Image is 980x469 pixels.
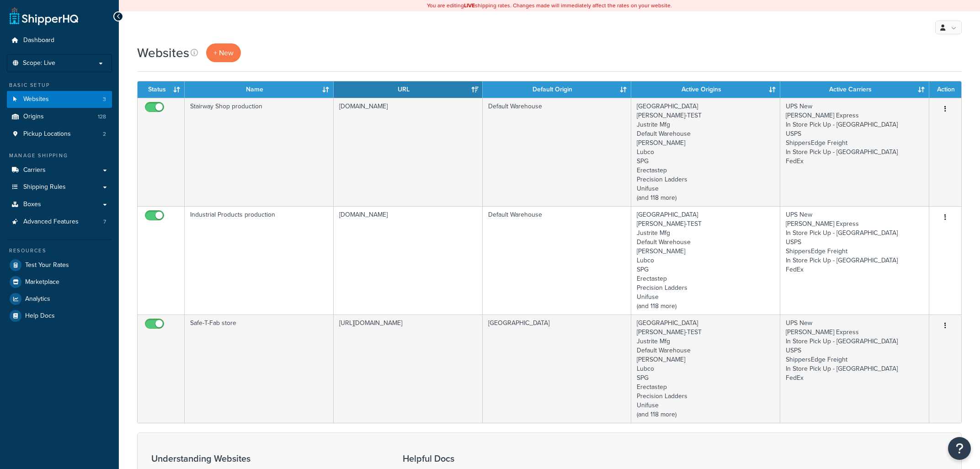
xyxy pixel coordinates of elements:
td: [DOMAIN_NAME] [334,206,483,314]
b: LIVE [464,1,475,10]
th: Action [929,81,961,98]
span: Analytics [25,295,50,303]
td: [GEOGRAPHIC_DATA] [PERSON_NAME]-TEST Justrite Mfg Default Warehouse [PERSON_NAME] Lubco SPG Erect... [631,206,780,314]
td: Default Warehouse [483,206,632,314]
li: Advanced Features [7,213,112,230]
span: Boxes [23,201,41,208]
td: [GEOGRAPHIC_DATA] [PERSON_NAME]-TEST Justrite Mfg Default Warehouse [PERSON_NAME] Lubco SPG Erect... [631,314,780,423]
li: Websites [7,91,112,108]
th: Active Carriers: activate to sort column ascending [780,81,929,98]
span: Websites [23,96,49,103]
td: UPS New [PERSON_NAME] Express In Store Pick Up - [GEOGRAPHIC_DATA] USPS ShippersEdge Freight In S... [780,206,929,314]
span: 2 [103,130,106,138]
a: Analytics [7,291,112,307]
h3: Helpful Docs [403,453,567,464]
span: Dashboard [23,37,54,44]
span: 7 [103,218,106,226]
span: Origins [23,113,44,121]
span: Shipping Rules [23,183,66,191]
td: UPS New [PERSON_NAME] Express In Store Pick Up - [GEOGRAPHIC_DATA] USPS ShippersEdge Freight In S... [780,314,929,423]
td: Industrial Products production [185,206,334,314]
th: URL: activate to sort column ascending [334,81,483,98]
span: Test Your Rates [25,261,69,269]
td: [DOMAIN_NAME] [334,98,483,206]
span: Carriers [23,166,46,174]
span: Pickup Locations [23,130,71,138]
a: Dashboard [7,32,112,49]
a: Boxes [7,196,112,213]
th: Active Origins: activate to sort column ascending [631,81,780,98]
a: ShipperHQ Home [10,7,78,25]
a: Websites 3 [7,91,112,108]
li: Pickup Locations [7,126,112,143]
span: Help Docs [25,312,55,320]
span: 3 [103,96,106,103]
div: Manage Shipping [7,152,112,160]
a: Pickup Locations 2 [7,126,112,143]
span: + New [213,48,234,58]
span: Advanced Features [23,218,79,226]
td: Safe-T-Fab store [185,314,334,423]
td: Stairway Shop production [185,98,334,206]
a: + New [206,43,241,62]
td: [URL][DOMAIN_NAME] [334,314,483,423]
span: Marketplace [25,278,59,286]
a: Marketplace [7,274,112,290]
a: Carriers [7,162,112,179]
a: Help Docs [7,308,112,324]
td: [GEOGRAPHIC_DATA] [483,314,632,423]
div: Basic Setup [7,81,112,89]
a: Shipping Rules [7,179,112,196]
a: Test Your Rates [7,257,112,273]
button: Open Resource Center [948,437,971,460]
div: Resources [7,247,112,255]
li: Origins [7,108,112,125]
td: Default Warehouse [483,98,632,206]
th: Name: activate to sort column ascending [185,81,334,98]
h3: Understanding Websites [151,453,380,464]
td: UPS New [PERSON_NAME] Express In Store Pick Up - [GEOGRAPHIC_DATA] USPS ShippersEdge Freight In S... [780,98,929,206]
td: [GEOGRAPHIC_DATA] [PERSON_NAME]-TEST Justrite Mfg Default Warehouse [PERSON_NAME] Lubco SPG Erect... [631,98,780,206]
a: Advanced Features 7 [7,213,112,230]
a: Origins 128 [7,108,112,125]
span: 128 [98,113,106,121]
span: Scope: Live [23,59,55,67]
th: Status: activate to sort column ascending [138,81,185,98]
th: Default Origin: activate to sort column ascending [483,81,632,98]
h1: Websites [137,44,189,62]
